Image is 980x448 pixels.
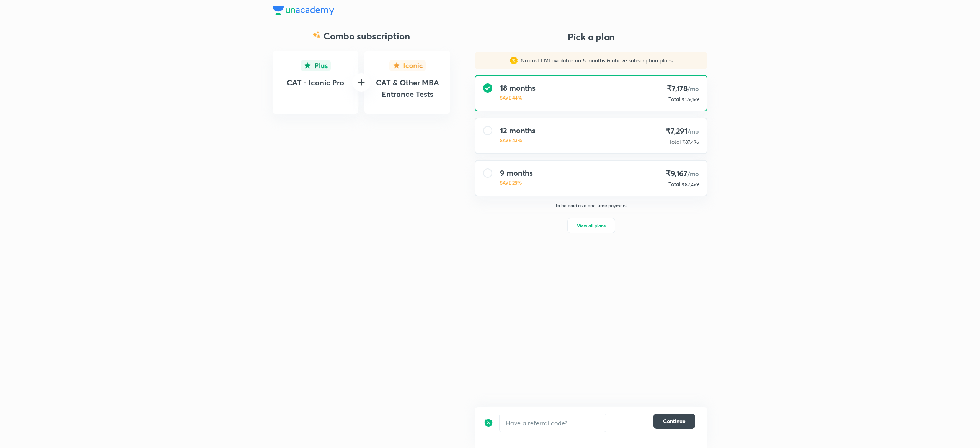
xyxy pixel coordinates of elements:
[688,170,699,178] span: /mo
[273,6,334,15] img: Company Logo
[682,96,699,102] span: ₹129,199
[389,60,426,71] img: -
[376,77,439,100] h4: CAT & Other MBA Entrance Tests
[301,60,331,71] img: -
[653,414,695,429] button: Continue
[682,181,699,187] span: ₹82,499
[284,77,348,88] h4: CAT - Iconic Pro
[668,180,680,188] p: Total
[500,137,536,144] p: SAVE 43%
[518,57,673,64] p: No cost EMI available on 6 months & above subscription plans
[665,168,699,179] h4: ₹9,167
[665,83,699,94] h4: ₹7,178
[500,126,536,135] h4: 12 months
[323,31,410,42] h3: Combo subscription
[669,138,681,146] p: Total
[577,222,606,229] span: View all plans
[567,218,615,233] button: View all plans
[682,139,699,145] span: ₹87,496
[484,414,493,432] img: discount
[469,203,714,209] p: To be paid as a one-time payment
[688,85,699,93] span: /mo
[668,95,680,103] p: Total
[500,168,533,178] h4: 9 months
[663,417,686,425] span: Continue
[475,31,707,43] h3: Pick a plan
[500,179,533,186] p: SAVE 28%
[510,57,518,64] img: sales discount
[500,83,536,93] h4: 18 months
[313,31,320,38] img: -
[688,127,699,135] span: /mo
[666,126,699,136] h4: ₹7,291
[357,78,366,87] img: -
[500,414,606,432] input: Have a referral code?
[500,94,536,101] p: SAVE 44%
